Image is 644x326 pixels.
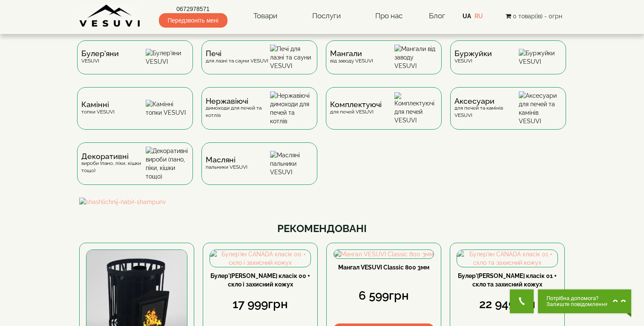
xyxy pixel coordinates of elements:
div: вироби (пано, піки, кішки тощо) [81,153,146,174]
div: VESUVI [454,50,492,64]
span: Камінні [81,101,115,108]
a: Про нас [367,6,411,26]
a: Нержавіючідимоходи для печей та котлів Нержавіючі димоходи для печей та котлів [197,87,322,142]
a: Комплектуючідля печей VESUVI Комплектуючі для печей VESUVI [322,87,446,142]
div: від заводу VESUVI [330,50,373,64]
img: Мангал VESUVI Classic 800 3мм [334,250,434,258]
a: Печідля лазні та сауни VESUVI Печі для лазні та сауни VESUVI [197,40,322,87]
span: 0 товар(ів) - 0грн [513,13,562,20]
img: Булер'ян CANADA класік 01 + скло та захисний кожух [457,250,558,267]
a: RU [474,13,483,20]
img: Масляні пальники VESUVI [270,151,313,176]
a: Масляніпальники VESUVI Масляні пальники VESUVI [197,142,322,198]
a: UA [463,13,471,20]
div: 6 599грн [333,287,434,304]
div: 17 999грн [210,296,311,313]
a: Каміннітопки VESUVI Камінні топки VESUVI [73,87,197,142]
img: Завод VESUVI [79,4,141,28]
span: Аксесуари [454,98,519,105]
img: Мангали від заводу VESUVI [394,45,437,70]
a: Аксесуаридля печей та камінів VESUVI Аксесуари для печей та камінів VESUVI [446,87,570,142]
span: Нержавіючі [206,98,270,105]
div: топки VESUVI [81,101,115,115]
a: Декоративнівироби (пано, піки, кішки тощо) Декоративні вироби (пано, піки, кішки тощо) [73,142,197,198]
span: Потрібна допомога? [546,295,608,301]
span: Буржуйки [454,50,492,57]
button: 0 товар(ів) - 0грн [503,11,565,21]
button: Chat button [538,289,631,313]
div: пальники VESUVI [206,156,247,170]
span: Булер'яни [81,50,119,57]
img: Булер'ян CANADA класік 00 + скло і захисний кожух [210,250,310,267]
img: Булер'яни VESUVI [146,49,189,66]
img: Нержавіючі димоходи для печей та котлів [270,91,313,125]
span: Печі [206,50,268,57]
div: димоходи для печей та котлів [206,98,270,119]
span: Передзвоніть мені [159,13,227,28]
span: Залиште повідомлення [546,301,608,307]
a: Послуги [304,6,349,26]
img: Аксесуари для печей та камінів VESUVI [519,91,562,125]
div: для печей та камінів VESUVI [454,98,519,119]
span: Мангали [330,50,373,57]
button: Get Call button [510,289,534,313]
a: Булер'[PERSON_NAME] класік 00 + скло і захисний кожух [210,272,310,288]
a: Булер'яниVESUVI Булер'яни VESUVI [73,40,197,87]
img: Камінні топки VESUVI [146,100,189,117]
a: Блог [429,11,445,20]
div: VESUVI [81,50,119,64]
div: для лазні та сауни VESUVI [206,50,268,64]
span: Комплектуючі [330,101,382,108]
img: Комплектуючі для печей VESUVI [394,92,437,125]
div: для печей VESUVI [330,101,382,115]
a: Мангал VESUVI Classic 800 3мм [338,264,429,271]
span: Масляні [206,156,247,163]
a: БуржуйкиVESUVI Буржуйки VESUVI [446,40,570,87]
div: 22 949грн [457,296,558,313]
img: Декоративні вироби (пано, піки, кішки тощо) [146,147,189,181]
img: Буржуйки VESUVI [519,49,562,66]
a: 0672978571 [159,5,227,13]
span: Декоративні [81,153,146,160]
a: Мангаливід заводу VESUVI Мангали від заводу VESUVI [322,40,446,87]
img: shashlichnij-nabir-shampuriv [79,198,565,206]
img: Печі для лазні та сауни VESUVI [270,45,313,70]
a: Булер'[PERSON_NAME] класік 01 + скло та захисний кожух [458,272,557,288]
a: Товари [245,6,286,26]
